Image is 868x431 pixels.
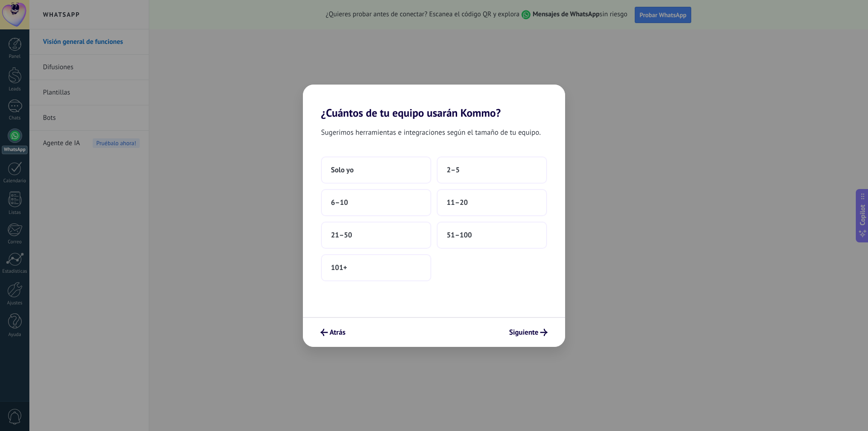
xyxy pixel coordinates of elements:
button: 6–10 [321,189,431,216]
button: 11–20 [437,189,547,216]
button: 101+ [321,254,431,281]
h2: ¿Cuántos de tu equipo usarán Kommo? [303,85,565,119]
span: Atrás [330,329,345,336]
span: 21–50 [331,231,352,240]
span: 11–20 [447,198,468,207]
span: 51–100 [447,231,472,240]
button: Solo yo [321,156,431,184]
button: 21–50 [321,222,431,249]
button: Atrás [316,325,349,340]
button: Siguiente [505,325,552,340]
button: 2–5 [437,156,547,184]
span: 2–5 [447,166,460,175]
span: 6–10 [331,198,348,207]
span: Solo yo [331,166,354,175]
span: Sugerimos herramientas e integraciones según el tamaño de tu equipo. [321,127,541,138]
button: 51–100 [437,222,547,249]
span: 101+ [331,263,347,272]
span: Siguiente [509,329,538,336]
